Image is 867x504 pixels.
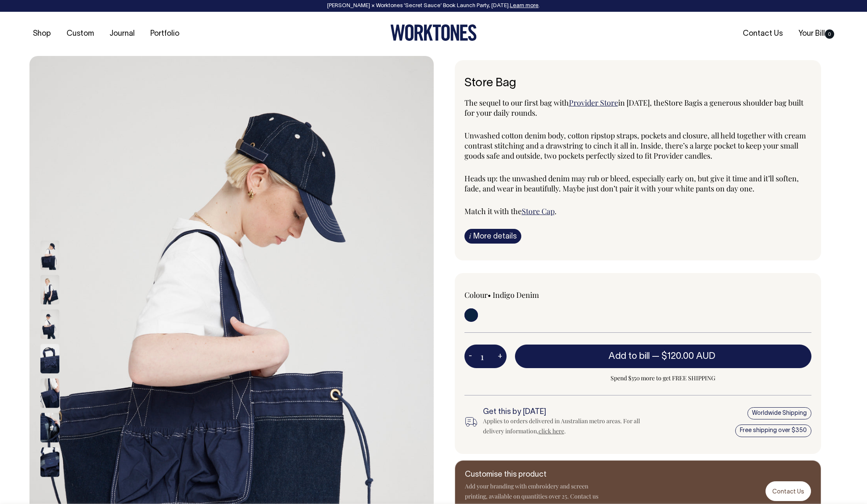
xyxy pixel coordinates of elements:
[40,275,59,305] img: indigo-denim
[40,241,59,270] img: indigo-denim
[464,229,521,244] a: iMore details
[40,344,59,374] img: indigo-denim
[40,413,59,443] img: indigo-denim
[464,348,476,365] button: -
[515,345,811,368] button: Add to bill —$120.00 AUD
[464,77,811,90] h6: Store Bag
[652,352,718,361] span: —
[469,231,471,240] span: i
[464,290,603,300] div: Colour
[539,427,564,435] a: click here
[488,290,491,300] span: •
[766,481,811,501] a: Contact Us
[515,373,811,383] span: Spend $350 more to get FREE SHIPPING
[493,290,539,300] label: Indigo Denim
[40,379,59,408] img: indigo-denim
[29,27,54,41] a: Shop
[662,352,715,361] span: $120.00 AUD
[464,173,799,194] span: Heads up: the unwashed denim may rub or bleed, especially early on, but give it time and it’ll so...
[106,27,138,41] a: Journal
[464,98,569,108] span: The sequel to our first bag with
[795,27,838,41] a: Your Bill0
[618,98,664,108] span: in [DATE], the
[664,98,697,108] span: Store Bag
[825,29,834,39] span: 0
[464,130,806,161] span: Unwashed cotton denim body, cotton ripstop straps, pockets and closure, all held together with cr...
[494,348,507,365] button: +
[147,27,183,41] a: Portfolio
[8,3,859,9] div: [PERSON_NAME] × Worktones ‘Secret Sauce’ Book Launch Party, [DATE]. .
[464,98,803,118] span: is a generous shoulder bag built for your daily rounds.
[465,471,600,479] h6: Customise this product
[608,352,650,361] span: Add to bill
[483,416,654,436] div: Applies to orders delivered in Australian metro areas. For all delivery information, .
[40,448,59,477] img: indigo-denim
[464,206,557,216] span: Match it with the .
[739,27,786,41] a: Contact Us
[522,206,555,216] a: Store Cap
[63,27,97,41] a: Custom
[569,98,618,108] a: Provider Store
[510,3,539,8] a: Learn more
[40,310,59,339] img: indigo-denim
[483,408,654,416] h6: Get this by [DATE]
